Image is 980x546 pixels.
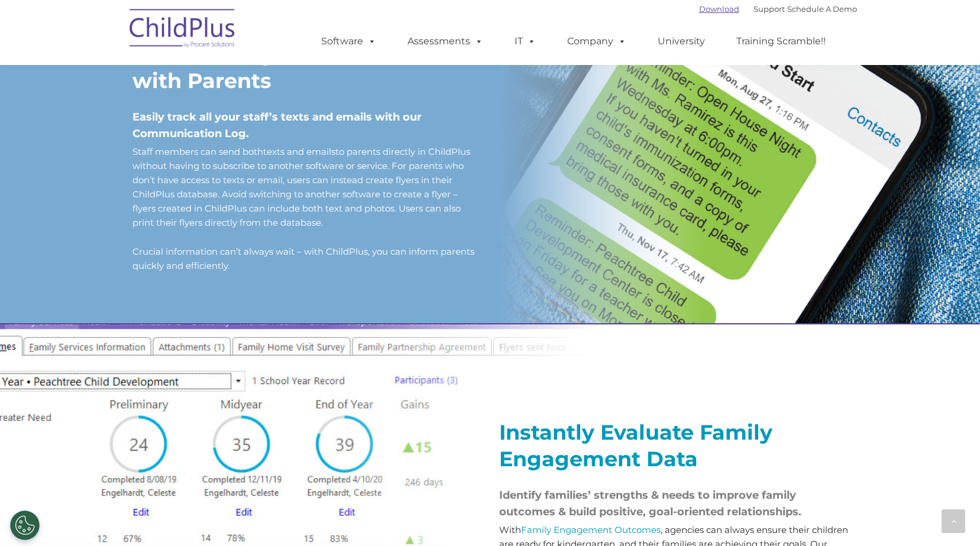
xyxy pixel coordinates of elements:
a: Assessments [396,30,495,53]
a: Schedule A Demo [787,4,857,14]
button: Cookies Settings [10,511,40,540]
span: Easily track all your staff’s texts and emails with our Communication Log. [132,110,422,140]
font: | [699,4,857,14]
img: ChildPlus by Procare Solutions [124,1,242,60]
span: Identify families’ strengths & needs to improve family outcomes & build positive, goal-oriented r... [499,489,801,518]
a: IT [503,30,548,53]
span: Crucial information can’t always wait – with ChildPlus, you can inform parents quickly and effici... [132,246,474,271]
a: Family Engagement Outcomes [521,524,661,535]
a: Company [555,30,638,53]
a: texts and emails [263,146,335,157]
a: Support [753,4,785,14]
a: Training Scramble!! [725,30,837,53]
span: Staff members can send both to parents directly in ChildPlus without having to subscribe to anoth... [132,146,470,228]
a: University [646,30,717,53]
strong: Instantly Evaluate Family Engagement Data [499,420,772,472]
a: Software [309,30,388,53]
a: Download [699,4,739,14]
